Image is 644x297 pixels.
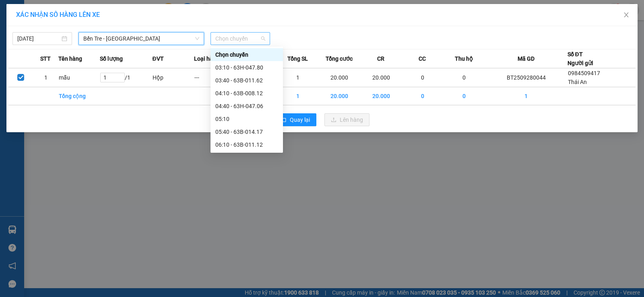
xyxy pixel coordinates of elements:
div: 05:10 [215,115,278,123]
td: 1 [33,68,58,87]
td: 20.000 [319,68,360,87]
span: Quay lại [290,115,310,124]
button: Close [615,4,638,27]
span: Mã GD [518,54,535,63]
td: 1 [485,87,568,105]
div: 04:10 - 63B-008.12 [215,89,278,98]
span: down [195,36,200,41]
span: ĐVT [152,54,163,63]
button: rollbackQuay lại [275,113,316,126]
span: 0984509417 [568,70,600,76]
div: Chọn chuyến [211,48,283,61]
div: 03:40 - 63B-011.62 [215,76,278,85]
span: rollback [281,117,287,123]
td: 20.000 [319,87,360,105]
td: 20.000 [360,68,402,87]
td: 0 [402,68,443,87]
span: Chọn chuyến [215,33,265,45]
td: 0 [444,68,485,87]
td: 0 [444,87,485,105]
div: 03:10 - 63H-047.80 [215,63,278,72]
td: Hộp [152,68,194,87]
div: 05:40 - 63B-014.17 [215,127,278,136]
span: CR [377,54,384,63]
td: Tổng cộng [58,87,100,105]
button: uploadLên hàng [324,113,369,126]
span: Bến Tre - Sài Gòn [83,33,199,45]
span: Số lượng [100,54,123,63]
span: Tổng SL [287,54,308,63]
input: 29/09/2025 [17,34,60,43]
td: 0 [402,87,443,105]
span: Tên hàng [58,54,82,63]
td: / 1 [100,68,152,87]
div: Chọn chuyến [215,50,278,59]
td: 1 [277,68,318,87]
td: BT2509280044 [485,68,568,87]
span: XÁC NHẬN SỐ HÀNG LÊN XE [16,11,100,18]
span: Loại hàng [194,54,219,63]
span: Thu hộ [455,54,473,63]
span: CC [419,54,426,63]
span: STT [40,54,51,63]
span: Tổng cước [326,54,353,63]
td: mẫu [58,68,100,87]
td: --- [194,68,235,87]
td: 20.000 [360,87,402,105]
span: Thái An [568,79,587,85]
div: 06:10 - 63B-011.12 [215,140,278,149]
div: Số ĐT Người gửi [568,50,593,68]
span: close [623,12,630,18]
td: 1 [277,87,318,105]
div: 04:40 - 63H-047.06 [215,102,278,111]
